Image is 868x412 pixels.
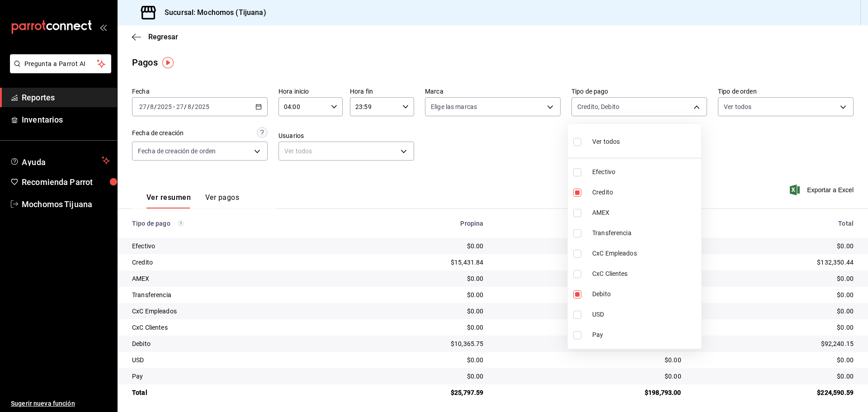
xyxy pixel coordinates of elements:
[592,289,698,299] span: Debito
[162,57,174,68] img: Tooltip marker
[592,330,698,340] span: Pay
[592,208,698,218] span: AMEX
[592,249,698,258] span: CxC Empleados
[592,310,698,319] span: USD
[592,228,698,238] span: Transferencia
[592,137,620,147] span: Ver todos
[592,269,698,279] span: CxC Clientes
[592,188,698,197] span: Credito
[592,167,698,177] span: Efectivo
